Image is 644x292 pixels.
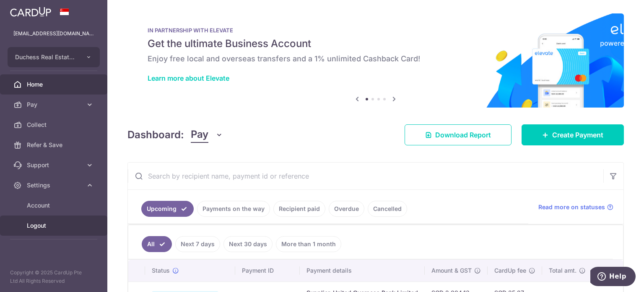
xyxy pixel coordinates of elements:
[127,13,624,108] img: Renovation banner
[141,201,194,217] a: Upcoming
[15,53,77,61] span: Duchess Real Estate Investment Pte Ltd
[223,236,273,252] a: Next 30 days
[142,236,172,252] a: All
[127,127,184,142] h4: Dashboard:
[10,7,51,17] img: CardUp
[197,201,270,217] a: Payments on the way
[329,201,364,217] a: Overdue
[276,236,341,252] a: More than 1 month
[235,260,300,281] th: Payment ID
[522,124,624,145] a: Create Payment
[148,27,604,34] p: IN PARTNERSHIP WITH ELEVATE
[300,260,425,281] th: Payment details
[27,221,82,230] span: Logout
[494,266,526,275] span: CardUp fee
[552,130,603,140] span: Create Payment
[191,127,208,143] span: Pay
[538,203,613,211] a: Read more on statuses
[431,266,472,275] span: Amount & GST
[549,266,576,275] span: Total amt.
[8,47,100,67] button: Duchess Real Estate Investment Pte Ltd
[27,181,82,189] span: Settings
[590,267,636,288] iframe: Opens a widget where you can find more information
[27,201,82,210] span: Account
[148,74,229,82] a: Learn more about Elevate
[128,163,603,189] input: Search by recipient name, payment id or reference
[368,201,407,217] a: Cancelled
[27,121,82,129] span: Collect
[148,37,604,50] h5: Get the ultimate Business Account
[435,130,491,140] span: Download Report
[27,141,82,149] span: Refer & Save
[27,161,82,169] span: Support
[27,100,82,109] span: Pay
[152,266,170,275] span: Status
[405,124,512,145] a: Download Report
[27,80,82,89] span: Home
[273,201,325,217] a: Recipient paid
[148,54,604,64] h6: Enjoy free local and overseas transfers and a 1% unlimited Cashback Card!
[13,29,94,38] p: [EMAIL_ADDRESS][DOMAIN_NAME]
[538,203,605,211] span: Read more on statuses
[191,127,223,143] button: Pay
[175,236,220,252] a: Next 7 days
[602,266,636,275] span: Charge date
